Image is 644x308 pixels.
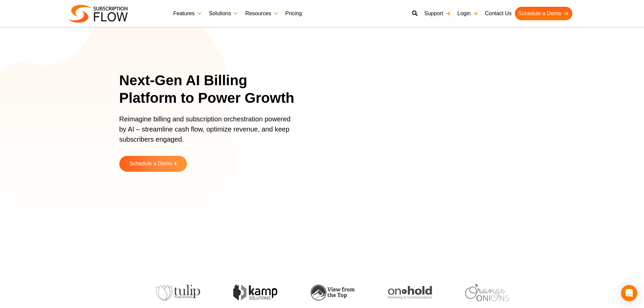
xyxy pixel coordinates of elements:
a: Schedule a Demo [119,156,187,172]
a: Pricing [282,7,305,20]
img: orange-onions [465,284,509,301]
span: Schedule a Demo [129,161,172,167]
img: tulip-publishing [156,285,200,301]
img: view-from-the-top [311,285,355,301]
a: Login [454,7,481,20]
a: Support [421,7,454,20]
img: onhold-marketing [388,286,432,300]
a: Resources [242,7,282,20]
a: Contact Us [481,7,515,20]
div: Open Intercom Messenger [621,285,637,301]
a: Solutions [206,7,242,20]
h1: Next-Gen AI Billing Platform to Power Growth [119,72,304,107]
img: kamp-solution [233,285,277,301]
p: Reimagine billing and subscription orchestration powered by AI – streamline cash flow, optimize r... [119,114,295,151]
img: Subscriptionflow [69,5,128,23]
a: Features [170,7,206,20]
a: Schedule a Demo [515,7,572,20]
